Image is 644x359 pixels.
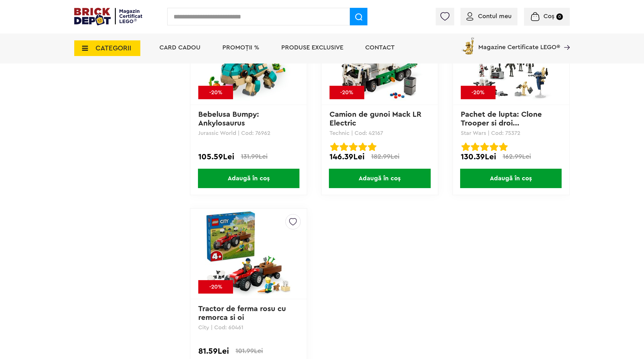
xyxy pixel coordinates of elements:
a: Adaugă în coș [322,169,438,188]
span: 101.99Lei [236,348,263,354]
div: -20% [330,86,364,99]
img: Evaluare cu stele [349,142,358,151]
img: Evaluare cu stele [368,142,377,151]
span: Adaugă în coș [460,169,562,188]
small: 0 [556,13,563,20]
div: -20% [461,86,496,99]
a: Camion de gunoi Mack LR Electric [330,111,423,127]
img: Evaluare cu stele [499,142,508,151]
a: PROMOȚII % [222,44,259,51]
a: Tractor de ferma rosu cu remorca si oi [198,305,288,321]
p: Technic | Cod: 42167 [330,130,430,136]
img: Evaluare cu stele [340,142,348,151]
span: 81.59Lei [198,347,229,355]
img: Evaluare cu stele [461,142,470,151]
a: Adaugă în coș [190,169,307,188]
a: Pachet de lupta: Clone Trooper si droi... [461,111,544,127]
span: 162.99Lei [503,153,531,160]
span: 131.99Lei [241,153,267,160]
div: -20% [198,86,233,99]
a: Contact [365,44,395,51]
span: Adaugă în coș [198,169,299,188]
a: Adaugă în coș [453,169,569,188]
p: Star Wars | Cod: 75372 [461,130,561,136]
a: Bebelusa Bumpy: Ankylosaurus [198,111,261,127]
span: 105.59Lei [198,153,234,161]
p: City | Cod: 60461 [198,325,299,330]
img: Evaluare cu stele [480,142,489,151]
img: Evaluare cu stele [358,142,367,151]
a: Contul meu [466,13,512,19]
img: Evaluare cu stele [490,142,498,151]
span: Coș [543,13,554,19]
span: 130.39Lei [461,153,496,161]
span: Magazine Certificate LEGO® [478,36,560,50]
div: -20% [198,280,233,294]
p: Jurassic World | Cod: 76962 [198,130,299,136]
a: Magazine Certificate LEGO® [560,36,570,42]
span: CATEGORII [96,45,131,52]
span: Contul meu [478,13,512,19]
img: Evaluare cu stele [330,142,339,151]
span: 146.39Lei [330,153,365,161]
a: Card Cadou [159,44,200,51]
a: Produse exclusive [281,44,343,51]
span: 182.99Lei [371,153,399,160]
img: Evaluare cu stele [471,142,480,151]
img: Tractor de ferma rosu cu remorca si oi [205,210,293,298]
span: Adaugă în coș [329,169,430,188]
